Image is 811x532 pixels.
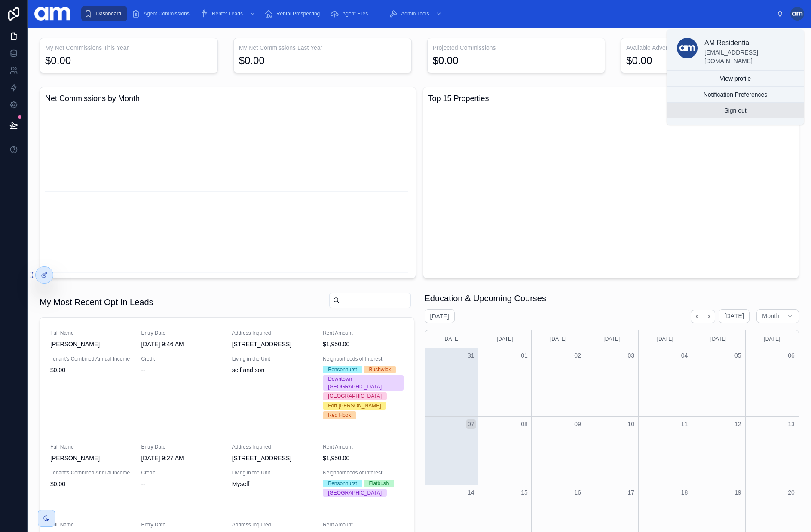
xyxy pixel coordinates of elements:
div: Bushwick [369,366,391,373]
button: 12 [733,419,743,429]
button: 07 [466,419,476,429]
span: Full Name [50,443,131,450]
p: AM Residential [704,38,794,48]
span: Tenant's Combined Annual Income [50,469,131,476]
button: 15 [519,487,529,498]
span: -- [141,366,145,374]
div: [GEOGRAPHIC_DATA] [328,489,382,497]
span: [DATE] 9:46 AM [141,340,221,349]
span: Credit [141,469,221,476]
button: 13 [786,419,796,429]
button: Back [691,310,703,323]
span: $1,950.00 [323,340,403,349]
div: Downtown [GEOGRAPHIC_DATA] [328,375,398,391]
a: Dashboard [81,6,127,21]
h3: Net Commissions by Month [45,92,410,104]
span: Month [762,312,780,320]
h3: Projected Commissions [433,43,600,52]
div: $0.00 [239,54,265,67]
span: [DATE] [724,312,744,320]
h3: My Net Commissions Last Year [239,43,406,52]
button: 03 [626,350,636,361]
span: Rental Prospecting [276,10,320,17]
div: [DATE] [533,330,583,348]
a: Admin Tools [386,6,446,21]
span: [STREET_ADDRESS] [232,340,312,349]
div: Red Hook [328,411,351,419]
h3: Top 15 Properties [428,92,794,104]
button: 11 [679,419,690,429]
p: [EMAIL_ADDRESS][DOMAIN_NAME] [704,48,794,65]
span: Credit [141,355,221,362]
span: Agent Files [342,10,368,17]
span: Full Name [50,521,131,528]
div: $0.00 [626,54,652,67]
button: 08 [519,419,529,429]
div: [DATE] [693,330,744,348]
div: $0.00 [433,54,459,67]
span: [PERSON_NAME] [50,340,131,349]
span: Rent Amount [323,521,403,528]
button: 16 [572,487,583,498]
span: Renter Leads [212,10,243,17]
span: Address Inquired [232,330,312,336]
span: Rent Amount [323,330,403,336]
button: [DATE] [719,309,750,323]
span: Agent Commissions [144,10,190,17]
a: Agent Files [327,6,374,21]
div: [GEOGRAPHIC_DATA] [328,392,382,400]
span: Rent Amount [323,443,403,450]
span: Address Inquired [232,521,312,528]
span: Dashboard [96,10,121,17]
div: [DATE] [747,330,797,348]
div: [DATE] [426,330,477,348]
span: Entry Date [141,330,221,336]
span: $0.00 [50,366,131,374]
a: Full Name[PERSON_NAME]Entry Date[DATE] 9:46 AMAddress Inquired[STREET_ADDRESS]Rent Amount$1,950.0... [40,318,414,431]
button: Notification Preferences [667,87,804,102]
button: 09 [572,419,583,429]
button: 10 [626,419,636,429]
span: Entry Date [141,521,221,528]
div: $0.00 [45,54,71,67]
a: Rental Prospecting [262,6,326,21]
img: App logo [34,7,70,21]
span: Admin Tools [401,10,429,17]
div: chart [428,108,794,273]
span: Neighborhoods of Interest [323,355,403,362]
button: 19 [733,487,743,498]
div: Flatbush [369,480,389,487]
a: Agent Commissions [129,6,196,21]
h2: [DATE] [430,312,449,321]
button: 20 [786,487,796,498]
button: Month [756,309,799,323]
button: 17 [626,487,636,498]
span: $1,950.00 [323,454,403,462]
span: Neighborhoods of Interest [323,469,403,476]
span: $0.00 [50,480,131,488]
button: 01 [519,350,529,361]
span: Full Name [50,330,131,336]
span: [STREET_ADDRESS] [232,454,312,462]
button: 14 [466,487,476,498]
span: [DATE] 9:27 AM [141,454,221,462]
span: Tenant's Combined Annual Income [50,355,131,362]
button: 18 [679,487,690,498]
h1: My Most Recent Opt In Leads [40,296,153,308]
span: self and son [232,366,312,374]
span: Living in the Unit [232,469,312,476]
div: [DATE] [587,330,637,348]
div: scrollable content [77,4,777,23]
button: 05 [733,350,743,361]
button: 31 [466,350,476,361]
h3: My Net Commissions This Year [45,43,212,52]
button: 02 [572,350,583,361]
button: Next [703,310,715,323]
button: Sign out [667,103,804,118]
a: Full Name[PERSON_NAME]Entry Date[DATE] 9:27 AMAddress Inquired[STREET_ADDRESS]Rent Amount$1,950.0... [40,431,414,509]
span: [PERSON_NAME] [50,454,131,462]
button: 06 [786,350,796,361]
span: Myself [232,480,312,488]
div: [DATE] [640,330,690,348]
div: Fort [PERSON_NAME] [328,402,381,410]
